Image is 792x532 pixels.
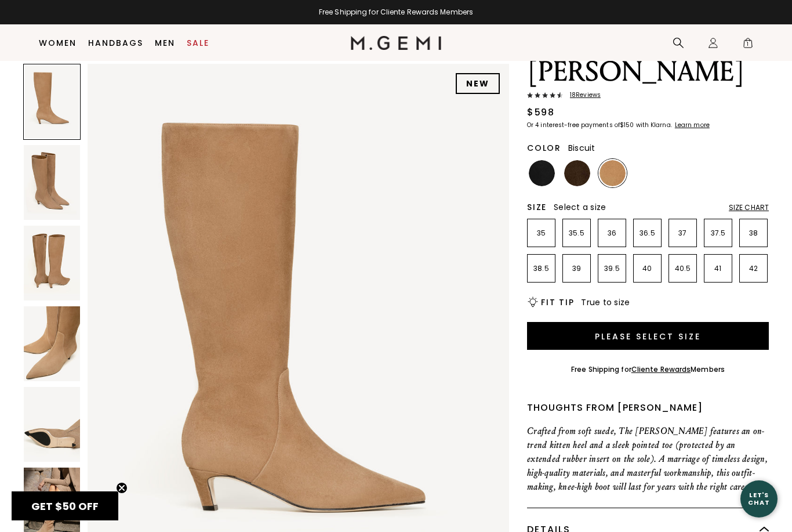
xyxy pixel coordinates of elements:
p: 37.5 [704,229,732,238]
a: Sale [187,38,209,48]
a: 18Reviews [527,92,769,101]
span: 1 [742,39,754,51]
klarna-placement-style-amount: $150 [620,121,634,129]
a: Men [155,38,175,48]
a: Handbags [88,38,143,48]
p: 35.5 [563,229,590,238]
h2: Size [527,202,547,212]
img: Biscuit [600,160,626,186]
img: The Tina [24,145,80,220]
img: Chocolate [564,160,590,186]
img: The Tina [24,226,80,301]
span: Select a size [554,201,606,213]
p: 41 [704,264,732,273]
div: NEW [456,73,500,94]
h2: Color [527,143,561,153]
p: Crafted from soft suede, The [PERSON_NAME] features an on-trend kitten heel and a sleek pointed t... [527,424,769,494]
div: GET $50 OFFClose teaser [12,491,118,520]
p: 36 [598,229,626,238]
p: 38 [740,229,767,238]
a: Learn more [674,122,710,129]
span: Biscuit [568,142,595,154]
p: 39 [563,264,590,273]
p: 40.5 [669,264,696,273]
p: 40 [634,264,661,273]
img: Black [529,160,555,186]
img: The Tina [24,306,80,381]
div: $598 [527,106,554,120]
span: True to size [581,296,630,308]
button: Close teaser [116,482,128,494]
klarna-placement-style-cta: Learn more [675,121,710,129]
span: GET $50 OFF [31,499,99,513]
img: The Tina [24,387,80,462]
div: Thoughts from [PERSON_NAME] [527,401,769,415]
a: Cliente Rewards [631,364,691,374]
div: Size Chart [729,203,769,212]
p: 39.5 [598,264,626,273]
div: Free Shipping for Members [571,365,725,374]
klarna-placement-style-body: with Klarna [636,121,674,129]
p: 42 [740,264,767,273]
klarna-placement-style-body: Or 4 interest-free payments of [527,121,620,129]
span: 18 Review s [563,92,601,99]
img: M.Gemi [351,36,442,50]
a: Women [39,38,77,48]
h2: Fit Tip [541,298,574,307]
p: 36.5 [634,229,661,238]
p: 35 [528,229,555,238]
p: 37 [669,229,696,238]
p: 38.5 [528,264,555,273]
button: Please select size [527,322,769,350]
div: Let's Chat [740,491,778,506]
